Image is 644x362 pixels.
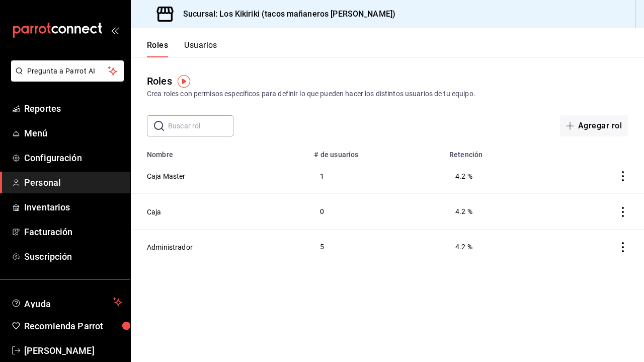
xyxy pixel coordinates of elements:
[147,40,217,57] div: navigation tabs
[147,74,172,89] div: Roles
[24,102,122,115] span: Reportes
[24,151,122,165] span: Configuración
[443,229,552,264] td: 4.2 %
[24,250,122,263] span: Suscripción
[7,73,124,84] a: Pregunta a Parrot AI
[147,242,193,252] button: Administrador
[24,344,122,357] span: [PERSON_NAME]
[147,40,168,57] button: Roles
[308,159,443,194] td: 1
[131,144,308,159] th: Nombre
[560,115,628,136] button: Agregar rol
[175,8,395,20] h3: Sucursal: Los Kikiriki (tacos mañaneros [PERSON_NAME])
[24,176,122,189] span: Personal
[24,225,122,239] span: Facturación
[178,75,190,88] img: Tooltip marker
[443,194,552,229] td: 4.2 %
[308,144,443,159] th: # de usuarios
[147,207,162,217] button: Caja
[308,229,443,264] td: 5
[618,207,628,217] button: actions
[11,60,124,82] button: Pregunta a Parrot AI
[111,26,119,34] button: open_drawer_menu
[618,171,628,181] button: actions
[443,159,552,194] td: 4.2 %
[618,242,628,252] button: actions
[443,144,552,159] th: Retención
[168,116,233,136] input: Buscar rol
[147,171,186,181] button: Caja Master
[24,126,122,140] span: Menú
[308,194,443,229] td: 0
[27,66,108,77] span: Pregunta a Parrot AI
[184,40,217,57] button: Usuarios
[24,319,122,333] span: Recomienda Parrot
[24,296,109,308] span: Ayuda
[147,89,628,99] div: Crea roles con permisos específicos para definir lo que pueden hacer los distintos usuarios de tu...
[24,200,122,214] span: Inventarios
